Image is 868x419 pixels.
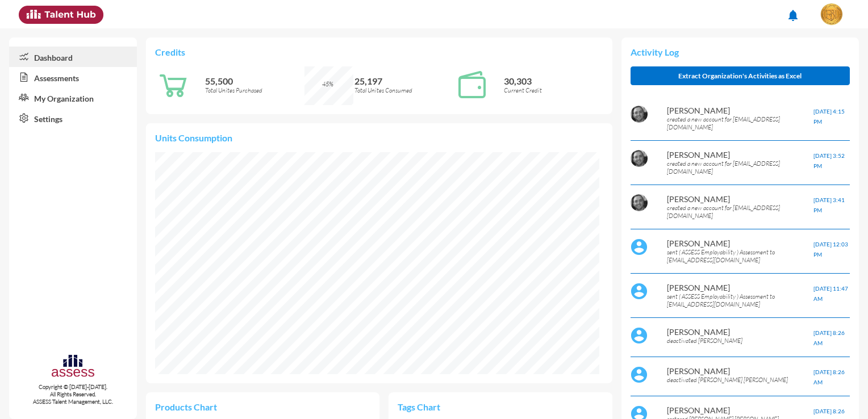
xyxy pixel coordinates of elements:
span: [DATE] 3:41 PM [813,196,845,213]
img: AOh14GigaHH8sHFAKTalDol_Rto9g2wtRCd5DeEZ-VfX2Q [631,106,648,123]
span: [DATE] 12:03 PM [813,241,848,258]
p: Tags Chart [398,401,500,412]
span: 45% [322,80,333,88]
img: default%20profile%20image.svg [631,283,648,300]
img: default%20profile%20image.svg [631,327,648,344]
p: 25,197 [354,76,454,86]
button: Extract Organization's Activities as Excel [631,66,850,85]
p: [PERSON_NAME] [667,238,813,248]
a: My Organization [9,87,137,108]
a: Dashboard [9,47,137,67]
p: [PERSON_NAME] [667,283,813,292]
p: Total Unites Consumed [354,86,454,94]
img: default%20profile%20image.svg [631,366,648,383]
p: Units Consumption [155,132,603,143]
span: [DATE] 4:15 PM [813,108,845,125]
span: [DATE] 11:47 AM [813,285,848,302]
p: [PERSON_NAME] [667,366,813,376]
p: sent ( ASSESS Employability ) Assessment to [EMAIL_ADDRESS][DOMAIN_NAME] [667,248,813,264]
p: created a new account for [EMAIL_ADDRESS][DOMAIN_NAME] [667,204,813,220]
p: Credits [155,47,603,57]
p: [PERSON_NAME] [667,150,813,160]
p: 30,303 [504,76,603,86]
p: Current Credit [504,86,603,94]
span: [DATE] 8:26 AM [813,368,845,386]
p: deactivated [PERSON_NAME] [PERSON_NAME] [667,376,813,384]
p: [PERSON_NAME] [667,327,813,337]
span: [DATE] 3:52 PM [813,152,845,169]
p: sent ( ASSESS Employability ) Assessment to [EMAIL_ADDRESS][DOMAIN_NAME] [667,292,813,308]
p: created a new account for [EMAIL_ADDRESS][DOMAIN_NAME] [667,160,813,175]
p: [PERSON_NAME] [667,194,813,204]
p: Copyright © [DATE]-[DATE]. All Rights Reserved. ASSESS Talent Management, LLC. [9,383,137,405]
img: assesscompany-logo.png [51,353,95,381]
a: Settings [9,108,137,128]
p: Activity Log [631,47,850,57]
img: AOh14GigaHH8sHFAKTalDol_Rto9g2wtRCd5DeEZ-VfX2Q [631,150,648,167]
span: [DATE] 8:26 AM [813,329,845,346]
mat-icon: notifications [786,9,800,22]
p: [PERSON_NAME] [667,106,813,115]
p: deactivated [PERSON_NAME] [667,337,813,345]
img: AOh14GigaHH8sHFAKTalDol_Rto9g2wtRCd5DeEZ-VfX2Q [631,194,648,211]
img: default%20profile%20image.svg [631,238,648,255]
p: Products Chart [155,401,262,412]
p: Total Unites Purchased [205,86,304,94]
p: 55,500 [205,76,304,86]
p: created a new account for [EMAIL_ADDRESS][DOMAIN_NAME] [667,115,813,131]
a: Assessments [9,67,137,87]
p: [PERSON_NAME] [667,405,813,415]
